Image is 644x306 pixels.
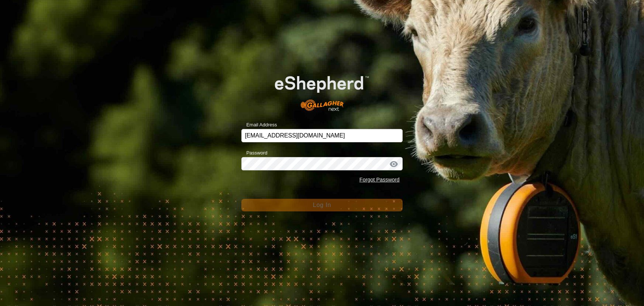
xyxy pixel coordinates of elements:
[241,129,402,142] input: Email Address
[241,199,402,211] button: Log In
[258,62,386,118] img: E-shepherd Logo
[241,149,267,157] label: Password
[313,202,331,208] span: Log In
[241,121,277,129] label: Email Address
[359,177,400,183] a: Forgot Password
